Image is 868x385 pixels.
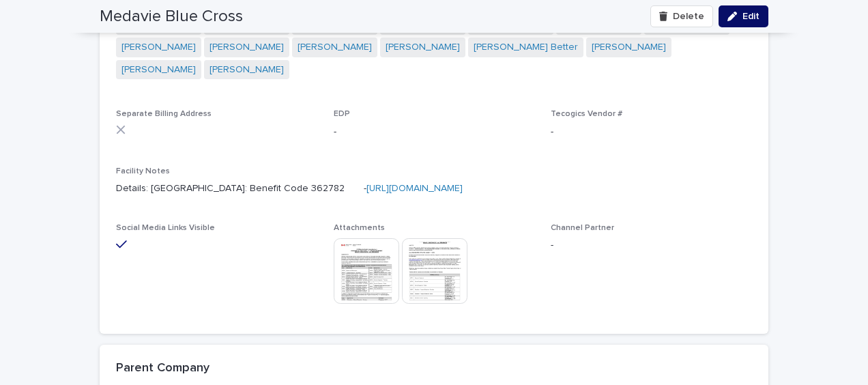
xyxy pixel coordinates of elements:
h2: Medavie Blue Cross [100,7,243,27]
button: Delete [650,5,713,27]
span: Tecogics Vendor # [551,110,622,118]
span: Edit [742,12,759,21]
p: Details: [GEOGRAPHIC_DATA]: Benefit Code 362782 - [116,182,752,196]
p: - [551,125,752,139]
a: [PERSON_NAME] Better [474,40,578,55]
button: Edit [719,5,768,27]
a: [PERSON_NAME] [592,40,666,55]
span: Attachments [334,224,385,232]
h2: Parent Company [116,361,209,376]
a: [PERSON_NAME] [298,40,372,55]
a: [PERSON_NAME] [209,63,284,77]
p: - [334,125,535,139]
a: [PERSON_NAME] [386,40,460,55]
a: [PERSON_NAME] [209,40,284,55]
span: Channel Partner [551,224,614,232]
p: - [551,238,752,253]
a: [URL][DOMAIN_NAME] [366,184,463,193]
span: Delete [673,12,704,21]
span: Facility Notes [116,167,170,175]
span: EDP [334,110,350,118]
span: Separate Billing Address [116,110,212,118]
span: Social Media Links Visible [116,224,215,232]
a: [PERSON_NAME] [121,63,196,77]
a: [PERSON_NAME] [121,40,196,55]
